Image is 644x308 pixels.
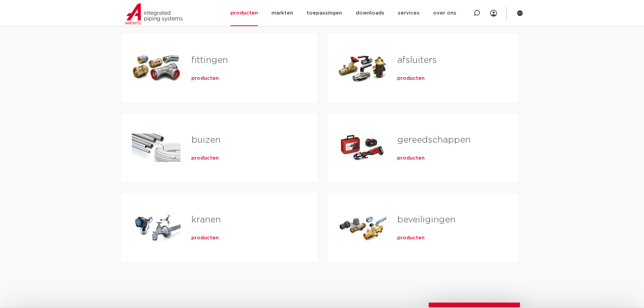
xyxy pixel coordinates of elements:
a: gereedschappen [397,136,471,144]
a: buizen [191,136,220,144]
a: beveiligingen [397,215,455,224]
a: producten [191,75,219,82]
a: kranen [191,215,221,224]
a: producten [397,155,425,162]
a: producten [191,235,219,241]
a: producten [397,75,425,82]
a: fittingen [191,56,228,65]
a: afsluiters [397,56,437,65]
a: producten [397,235,425,241]
a: producten [191,155,219,162]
